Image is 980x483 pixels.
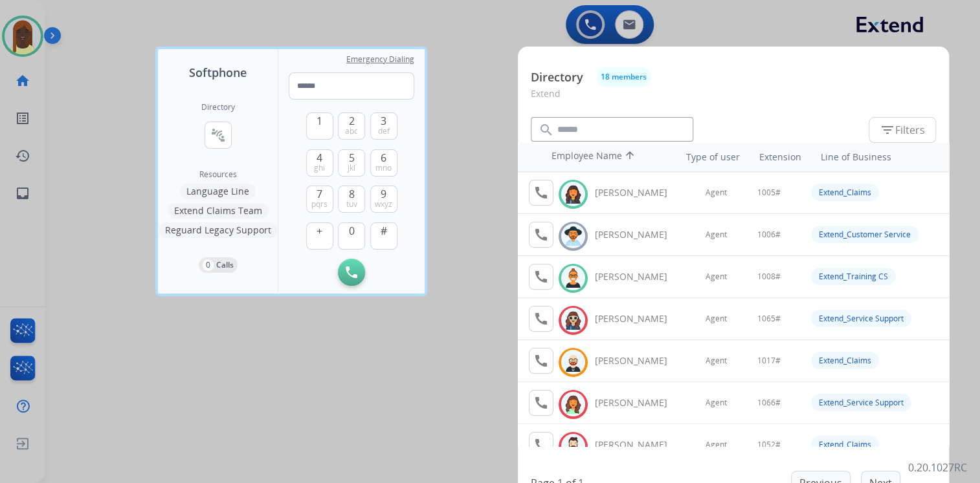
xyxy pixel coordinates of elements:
span: abc [345,126,358,136]
span: Agent [706,440,727,450]
th: Type of user [668,144,746,170]
span: 1066# [757,398,781,408]
span: 0 [349,223,355,239]
span: jkl [348,163,355,173]
button: 6mno [370,149,397,177]
div: Extend_Claims [811,436,879,453]
th: Employee Name [545,143,662,171]
img: call-button [346,266,357,278]
span: 1065# [757,314,781,324]
img: avatar [564,394,583,414]
img: avatar [564,268,583,288]
mat-icon: arrow_upward [622,149,638,165]
button: 4ghi [306,149,333,177]
div: [PERSON_NAME] [595,354,682,367]
img: avatar [564,226,583,246]
span: Resources [199,169,237,180]
div: Extend_Service Support [811,394,911,411]
button: # [370,222,397,250]
span: Agent [706,398,727,408]
div: Extend_Service Support [811,310,911,327]
span: mno [375,163,392,173]
button: Filters [869,117,936,143]
img: avatar [564,436,583,456]
button: Extend Claims Team [168,203,269,219]
span: 1017# [757,356,781,366]
span: 9 [381,186,386,202]
span: ghi [314,163,325,173]
span: def [378,126,390,136]
span: + [317,223,322,239]
mat-icon: call [533,227,549,242]
span: Emergency Dialing [346,54,414,65]
div: [PERSON_NAME] [595,270,682,283]
button: 5jkl [338,149,365,177]
button: 0 [338,222,365,250]
span: Softphone [189,63,247,81]
span: 1005# [757,188,781,198]
button: + [306,222,333,250]
span: 7 [317,186,322,202]
span: pqrs [311,199,328,209]
span: wxyz [375,199,392,209]
span: Filters [880,122,925,138]
button: 1 [306,113,333,140]
mat-icon: filter_list [880,122,895,138]
span: 1006# [757,230,781,240]
p: 0 [203,259,214,271]
span: 4 [317,150,322,166]
button: 8tuv [338,186,365,213]
button: 3def [370,113,397,140]
span: 1052# [757,440,781,450]
p: 0.20.1027RC [908,460,967,475]
div: Extend_Training CS [811,268,896,285]
span: # [381,223,387,239]
span: 6 [381,150,386,166]
img: avatar [564,184,583,204]
div: [PERSON_NAME] [595,312,682,325]
span: Agent [706,188,727,198]
div: Extend_Claims [811,184,879,201]
span: 5 [349,150,355,166]
div: [PERSON_NAME] [595,396,682,409]
button: 18 members [596,67,651,87]
span: 1008# [757,272,781,282]
th: Extension [752,144,807,170]
button: 9wxyz [370,186,397,213]
p: Calls [216,259,234,271]
button: 7pqrs [306,186,333,213]
span: 1 [317,113,322,129]
p: Extend [531,87,936,111]
mat-icon: call [533,185,549,200]
p: Directory [531,69,583,86]
mat-icon: search [539,122,554,138]
div: [PERSON_NAME] [595,438,682,451]
th: Line of Business [814,144,942,170]
mat-icon: call [533,269,549,284]
button: 2abc [338,113,365,140]
div: Extend_Claims [811,352,879,369]
mat-icon: call [533,311,549,327]
span: Agent [706,356,727,366]
span: Agent [706,314,727,324]
span: tuv [346,199,357,209]
span: 8 [349,186,355,202]
img: avatar [564,310,583,330]
mat-icon: connect_without_contact [210,127,226,143]
h2: Directory [201,102,235,113]
button: Reguard Legacy Support [159,222,278,238]
div: [PERSON_NAME] [595,228,682,241]
div: [PERSON_NAME] [595,186,682,199]
span: 2 [349,113,355,129]
span: Agent [706,230,727,240]
div: Extend_Customer Service [811,226,919,243]
img: avatar [564,352,583,372]
button: Language Line [180,184,256,199]
span: Agent [706,272,727,282]
button: 0Calls [199,257,238,273]
mat-icon: call [533,437,549,453]
span: 3 [381,113,386,129]
mat-icon: call [533,395,549,411]
mat-icon: call [533,353,549,369]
